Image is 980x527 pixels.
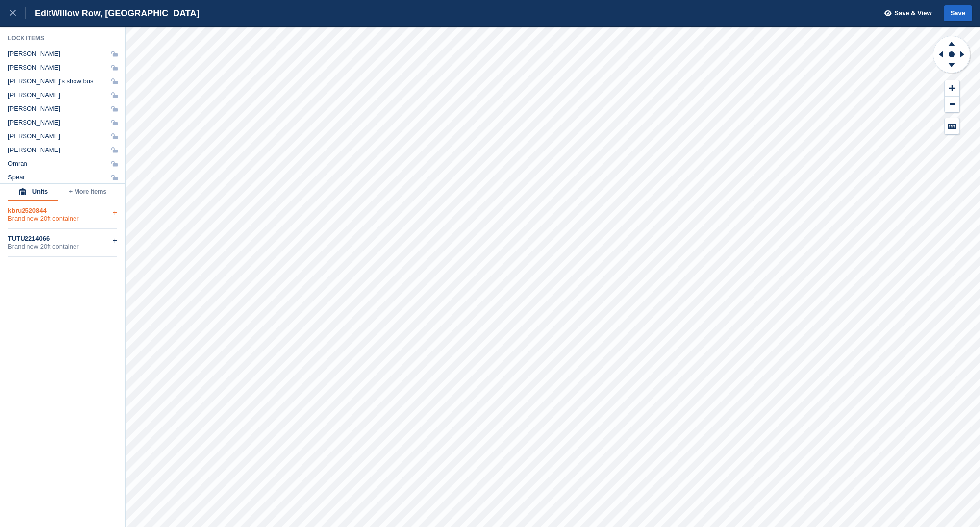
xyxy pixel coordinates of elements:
button: Save & View [879,5,932,22]
div: [PERSON_NAME] [8,105,60,113]
div: Lock Items [8,34,118,42]
div: TUTU2214066Brand new 20ft container+ [8,229,117,257]
div: [PERSON_NAME] [8,64,60,72]
div: [PERSON_NAME] [8,119,60,126]
div: [PERSON_NAME] [8,132,60,140]
div: + [113,207,117,219]
div: [PERSON_NAME]'s show bus [8,77,93,85]
div: [PERSON_NAME] [8,146,60,154]
div: kbru2520844Brand new 20ft container+ [8,201,117,229]
button: Keyboard Shortcuts [945,118,959,134]
span: Save & View [894,8,931,18]
div: Brand new 20ft container [8,243,117,251]
div: + [113,235,117,247]
div: Brand new 20ft container [8,215,117,223]
div: [PERSON_NAME] [8,91,60,99]
button: + More Items [58,184,117,201]
div: [PERSON_NAME] [8,50,60,58]
div: Edit Willow Row, [GEOGRAPHIC_DATA] [26,7,200,19]
div: Omran [8,160,27,168]
button: Zoom Out [945,97,959,113]
div: kbru2520844 [8,207,117,215]
div: Spear [8,174,25,181]
button: Save [944,5,972,22]
button: Zoom In [945,80,959,97]
button: Units [8,184,58,201]
div: TUTU2214066 [8,235,117,243]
